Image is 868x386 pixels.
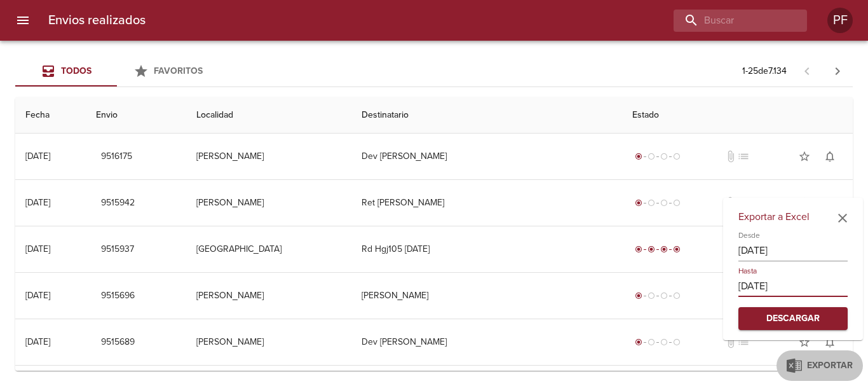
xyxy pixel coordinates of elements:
p: 1 - 25 de 7.134 [742,65,787,78]
span: radio_button_checked [635,338,642,346]
span: radio_button_checked [635,153,642,160]
td: [PERSON_NAME] [186,180,351,226]
span: radio_button_unchecked [648,199,655,207]
label: Desde [738,231,760,239]
span: radio_button_unchecked [660,199,668,207]
span: radio_button_unchecked [648,292,655,300]
span: radio_button_unchecked [648,338,655,346]
td: Dev [PERSON_NAME] [351,319,622,365]
button: 9515942 [96,191,140,215]
button: Activar notificaciones [817,190,843,216]
span: notifications_none [824,336,836,348]
span: No tiene documentos adjuntos [724,150,737,163]
span: No tiene pedido asociado [737,196,750,209]
div: [DATE] [25,244,50,254]
div: Tabs Envios [15,56,219,86]
button: Descargar [738,307,848,331]
span: radio_button_unchecked [660,338,668,346]
span: radio_button_checked [635,199,642,207]
span: No tiene documentos adjuntos [724,196,737,209]
span: Descargar [749,311,837,327]
label: Hasta [738,267,757,275]
div: Generado [632,196,683,209]
span: radio_button_checked [673,245,681,253]
div: Generado [632,289,683,302]
td: [PERSON_NAME] [186,273,351,319]
h6: Exportar a Excel [738,208,848,226]
span: 9515689 [101,334,135,350]
div: Entregado [632,243,683,256]
span: radio_button_unchecked [673,153,681,160]
div: Abrir información de usuario [827,8,853,33]
span: radio_button_unchecked [673,338,681,346]
span: radio_button_checked [635,245,642,253]
input: buscar [674,10,785,32]
span: No tiene pedido asociado [737,336,750,348]
div: [DATE] [25,290,50,301]
button: Agregar a favoritos [792,329,817,355]
button: menu [8,5,38,36]
div: PF [827,8,853,33]
span: 9515696 [101,288,135,304]
span: radio_button_checked [635,292,642,300]
span: notifications_none [824,150,836,163]
span: Pagina siguiente [822,56,853,86]
td: [PERSON_NAME] [186,319,351,365]
span: star_border [798,196,811,209]
span: radio_button_unchecked [673,199,681,207]
th: Destinatario [351,97,622,134]
td: Rd Hgj105 [DATE] [351,226,622,272]
th: Localidad [186,97,351,134]
button: Activar notificaciones [817,329,843,355]
button: Activar notificaciones [817,144,843,169]
div: Generado [632,336,683,348]
span: radio_button_unchecked [673,292,681,300]
span: Pagina anterior [792,64,822,77]
th: Envio [86,97,186,134]
span: radio_button_unchecked [660,292,668,300]
span: notifications_none [824,196,836,209]
span: No tiene documentos adjuntos [724,336,737,348]
span: radio_button_checked [660,245,668,253]
div: [DATE] [25,336,50,347]
span: radio_button_checked [648,245,655,253]
span: star_border [798,336,811,348]
h6: Envios realizados [48,10,146,31]
div: [DATE] [25,151,50,162]
button: Agregar a favoritos [792,190,817,216]
span: radio_button_unchecked [648,153,655,160]
span: No tiene pedido asociado [737,150,750,163]
div: [DATE] [25,197,50,208]
td: [PERSON_NAME] [186,134,351,179]
button: 9515689 [96,331,140,354]
span: 9515937 [101,242,134,258]
span: Favoritos [154,65,203,76]
th: Estado [622,97,853,134]
button: Agregar a favoritos [792,144,817,169]
button: 9515696 [96,284,140,308]
td: Dev [PERSON_NAME] [351,134,622,179]
span: 9516175 [101,149,132,165]
button: 9515937 [96,238,139,261]
span: 9515942 [101,195,135,211]
span: Todos [61,65,92,76]
td: [GEOGRAPHIC_DATA] [186,226,351,272]
button: 9516175 [96,145,137,169]
span: radio_button_unchecked [660,153,668,160]
div: Generado [632,150,683,163]
th: Fecha [15,97,86,134]
td: [PERSON_NAME] [351,273,622,319]
td: Ret [PERSON_NAME] [351,180,622,226]
span: star_border [798,150,811,163]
